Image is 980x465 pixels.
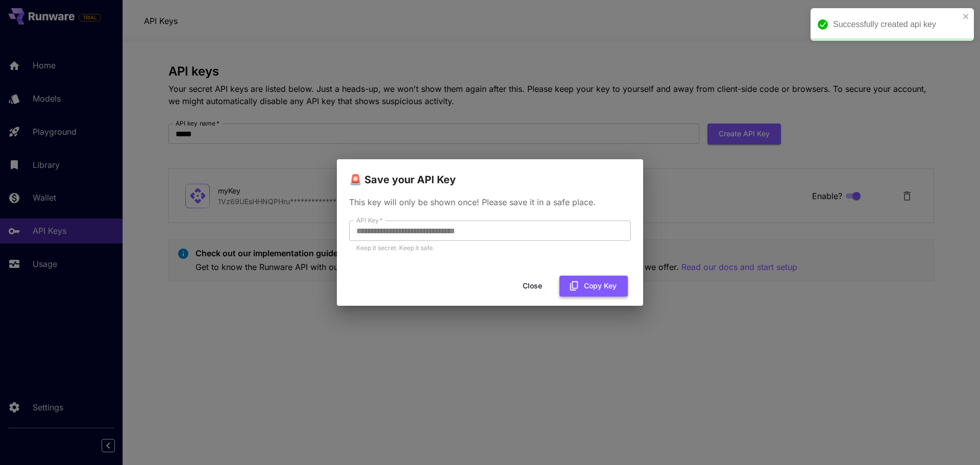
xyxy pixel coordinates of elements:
p: Keep it secret. Keep it safe. [356,243,624,253]
h2: 🚨 Save your API Key [337,159,643,188]
div: Successfully created api key [833,18,960,31]
button: close [963,12,970,20]
label: API Key [356,216,383,225]
button: Copy Key [559,276,628,297]
p: This key will only be shown once! Please save it in a safe place. [349,196,631,208]
button: Close [509,276,555,297]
